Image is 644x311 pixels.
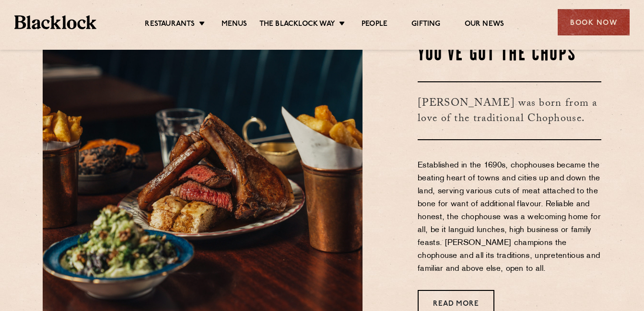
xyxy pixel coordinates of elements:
a: Restaurants [145,20,195,30]
div: Book Now [558,9,630,35]
a: Gifting [411,20,440,30]
a: The Blacklock Way [259,20,335,30]
h2: You've Got The Chops [418,43,601,67]
img: BL_Textured_Logo-footer-cropped.svg [14,15,96,29]
a: Our News [465,20,504,30]
a: Menus [222,20,247,30]
p: Established in the 1690s, chophouses became the beating heart of towns and cities up and down the... [418,159,601,276]
a: People [362,20,387,30]
h3: [PERSON_NAME] was born from a love of the traditional Chophouse. [418,81,601,140]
